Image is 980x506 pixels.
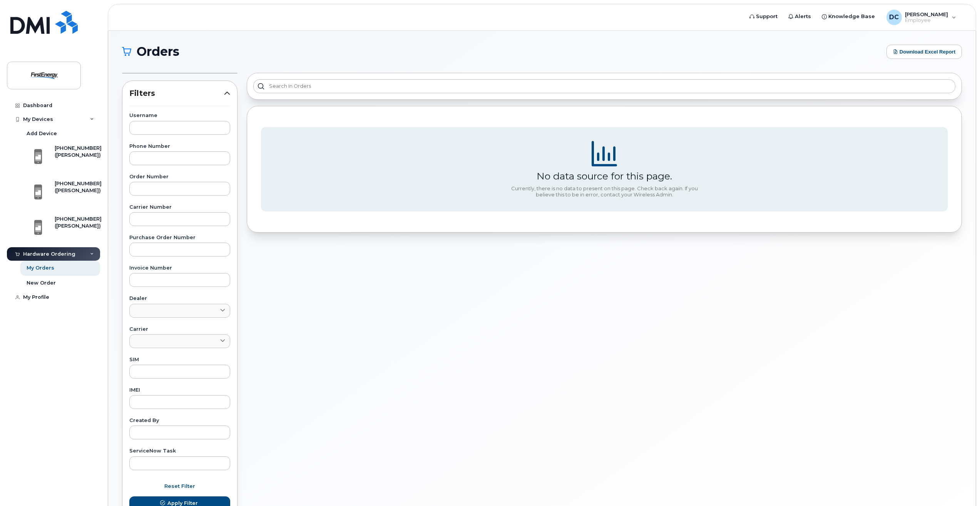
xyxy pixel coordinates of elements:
span: Orders [137,46,179,57]
label: ServiceNow Task [129,449,230,454]
label: Carrier Number [129,205,230,210]
label: Dealer [129,296,230,301]
label: Phone Number [129,144,230,149]
span: Filters [129,88,224,99]
label: Invoice Number [129,266,230,271]
iframe: Messenger Launcher [947,472,974,500]
label: Order Number [129,174,230,179]
button: Reset Filter [129,479,230,493]
label: Created By [129,418,230,423]
label: Purchase Order Number [129,235,230,240]
div: No data source for this page. [537,170,672,182]
label: SIM [129,357,230,362]
div: Currently, there is no data to present on this page. Check back again. If you believe this to be ... [508,186,701,198]
label: IMEI [129,388,230,393]
input: Search in orders [253,79,955,93]
label: Carrier [129,327,230,332]
button: Download Excel Report [886,45,962,59]
span: Reset Filter [164,483,195,490]
label: Username [129,113,230,118]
